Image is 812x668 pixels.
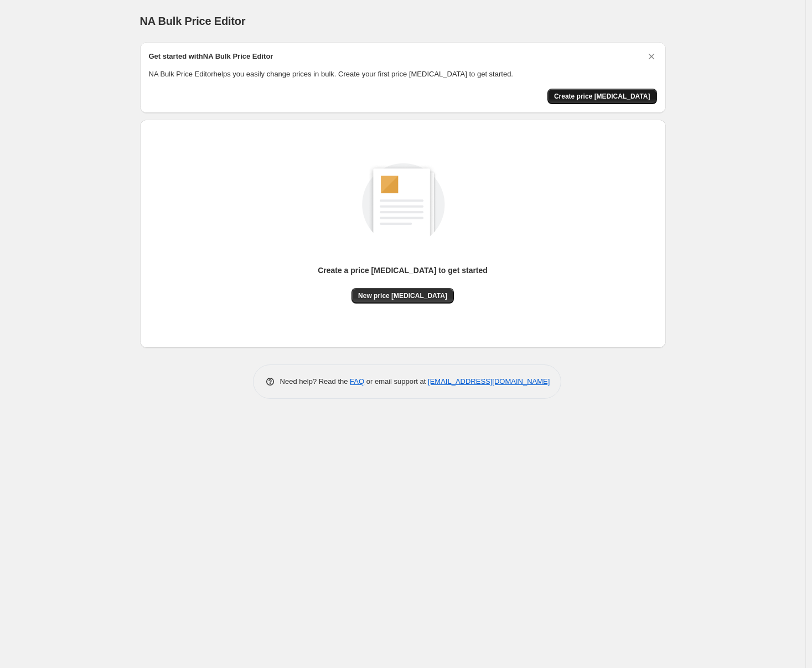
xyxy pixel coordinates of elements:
[358,291,447,300] span: New price [MEDICAL_DATA]
[149,51,273,62] h2: Get started with NA Bulk Price Editor
[428,377,550,386] a: [EMAIL_ADDRESS][DOMAIN_NAME]
[350,377,364,386] a: FAQ
[318,265,488,276] p: Create a price [MEDICAL_DATA] to get started
[547,89,657,104] button: Create price change job
[351,288,454,304] button: New price [MEDICAL_DATA]
[280,377,350,386] span: Need help? Read the
[554,92,650,101] span: Create price [MEDICAL_DATA]
[149,69,657,80] p: NA Bulk Price Editor helps you easily change prices in bulk. Create your first price [MEDICAL_DAT...
[646,51,657,62] button: Dismiss card
[140,15,246,27] span: NA Bulk Price Editor
[364,377,428,386] span: or email support at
